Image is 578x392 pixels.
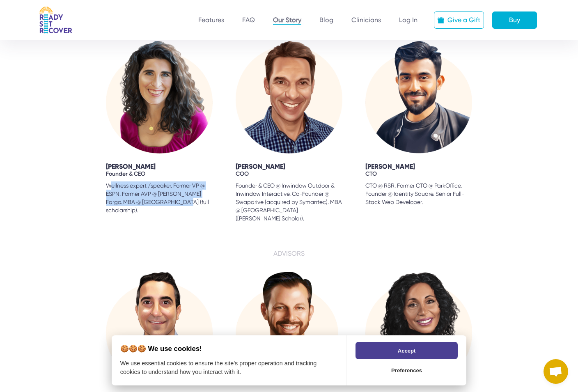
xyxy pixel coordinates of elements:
[242,16,255,24] a: FAQ
[544,359,568,384] div: Open chat
[106,162,213,172] div: [PERSON_NAME]
[365,272,472,384] img: Gabrielle
[7,249,571,259] div: Advisors
[236,181,342,222] div: Founder & CEO @ Inwindow Outdoor & Inwindow Interactive. Co-Founder @ Swapdrive (acquired by Syma...
[351,16,381,24] a: Clinicians
[434,11,484,29] a: Give a Gift
[365,41,472,154] img: Daniel
[356,342,458,359] button: Accept
[509,15,520,25] div: Buy
[236,170,342,178] div: COO
[365,181,472,206] div: CTO @ RSR. Former CTO @ ParkOffice. Founder @ Identity Square. Senior Full-Stack Web Developer.
[198,16,224,24] a: Features
[273,16,301,25] a: Our Story
[399,16,417,24] a: Log In
[236,41,342,154] img: Steve
[112,335,466,385] div: CookieChimp
[365,162,472,172] div: [PERSON_NAME]
[106,272,213,384] img: Damian
[106,170,213,178] div: Founder & CEO
[112,345,346,353] h2: 🍪🍪🍪 We use cookies!
[319,16,333,24] a: Blog
[447,15,480,25] div: Give a Gift
[106,181,213,214] div: Wellness expert /speaker. Former VP @ ESPN. Former AVP @ [PERSON_NAME] Fargo. MBA @ [GEOGRAPHIC_D...
[356,362,458,379] button: Preferences
[236,272,338,384] img: Jim
[120,360,317,376] div: We use essential cookies to ensure the site's proper operation and tracking cookies to understand...
[492,11,537,29] a: Buy
[236,162,342,172] div: [PERSON_NAME]
[365,170,472,178] div: CTO
[39,7,72,34] img: RSR
[106,41,213,154] img: Heather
